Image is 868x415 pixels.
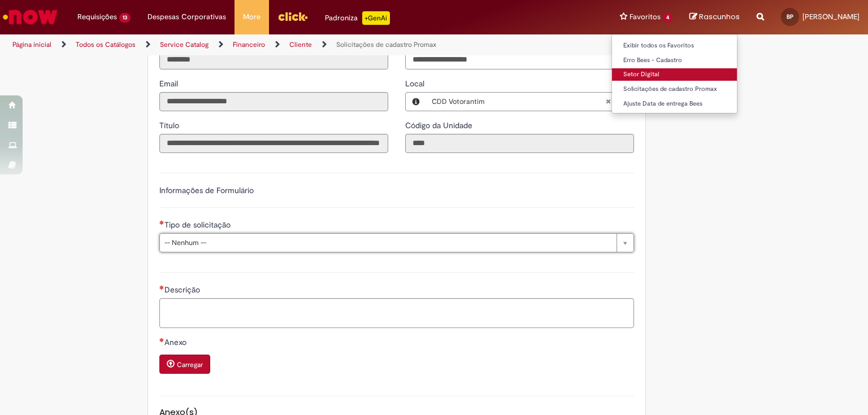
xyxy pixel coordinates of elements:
a: Setor Digital [612,68,737,81]
input: Título [159,134,388,153]
span: Necessários [159,338,164,342]
button: Carregar anexo de Anexo Required [159,355,210,374]
abbr: Limpar campo Local [600,93,617,111]
input: Código da Unidade [405,134,634,153]
a: Página inicial [12,40,51,49]
span: Despesas Corporativas [147,11,226,23]
span: Anexo [164,337,189,347]
span: 4 [663,13,672,23]
a: CDD VotorantimLimpar campo Local [426,93,633,111]
label: Informações de Formulário [159,185,254,195]
a: Financeiro [233,40,265,49]
span: 13 [119,13,131,23]
a: Rascunhos [689,12,740,23]
textarea: Descrição [159,298,634,329]
button: Local, Visualizar este registro CDD Votorantim [406,93,426,111]
label: Somente leitura - Email [159,78,180,89]
span: Favoritos [630,11,661,23]
a: Exibir todos os Favoritos [612,40,737,52]
a: Service Catalog [160,40,209,49]
label: Somente leitura - Código da Unidade [405,120,475,131]
span: Necessários [159,220,164,225]
input: Telefone de Contato [405,50,634,69]
span: Descrição [164,285,202,295]
span: -- Nenhum -- [164,234,611,252]
span: Rascunhos [699,11,740,22]
span: [PERSON_NAME] [802,12,860,21]
label: Somente leitura - Título [159,120,181,131]
span: More [243,11,261,23]
span: Tipo de solicitação [164,220,233,230]
span: Requisições [77,11,117,23]
input: ID [159,50,388,69]
a: Cliente [289,40,312,49]
small: Carregar [177,360,203,369]
a: Erro Bees - Cadastro [612,54,737,67]
span: Local [405,78,427,89]
ul: Favoritos [611,34,737,113]
a: Solicitações de cadastro Promax [336,40,436,49]
span: Necessários [159,285,164,290]
p: +GenAi [362,11,390,25]
div: Padroniza [325,11,390,25]
ul: Trilhas de página [8,34,570,55]
a: Solicitações de cadastro Promax [612,83,737,95]
img: ServiceNow [1,6,59,28]
span: BP [787,13,793,20]
a: Todos os Catálogos [76,40,136,49]
span: CDD Votorantim [432,93,605,111]
input: Email [159,92,388,111]
img: click_logo_yellow_360x200.png [277,8,308,25]
a: Ajuste Data de entrega Bees [612,98,737,110]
